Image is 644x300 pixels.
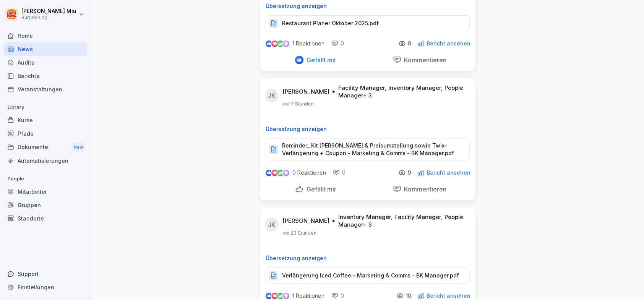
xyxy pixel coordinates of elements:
[282,217,329,225] p: [PERSON_NAME]
[331,40,344,47] div: 0
[266,3,470,9] p: Übersetzung anzeigen
[338,213,467,229] p: Inventory Manager, Facility Manager, People Manager + 3
[408,41,411,47] p: 9
[4,154,87,167] a: Automatisierungen
[272,170,277,176] img: love
[266,255,470,261] p: Übersetzung anzeigen
[272,41,277,47] img: love
[4,114,87,127] a: Kurse
[408,170,411,176] p: 9
[266,293,272,299] img: like
[266,274,470,282] a: Verlängerung Iced Coffee - Marketing & Comms - BK Manager.pdf
[292,293,324,299] p: 1 Reaktionen
[283,40,289,47] img: inspiring
[282,230,316,236] p: vor 23 Stunden
[265,89,279,102] div: JK
[266,170,272,176] img: like
[401,56,447,64] p: Kommentieren
[292,41,324,47] p: 1 Reaktionen
[4,29,87,42] a: Home
[333,169,346,177] div: 0
[4,56,87,69] a: Audits
[4,127,87,140] a: Pfade
[406,293,411,299] p: 10
[282,272,459,279] p: Verlängerung Iced Coffee - Marketing & Comms - BK Manager.pdf
[272,293,277,299] img: love
[331,292,344,300] div: 0
[4,198,87,212] a: Gruppen
[4,267,87,281] div: Support
[282,142,462,157] p: Reminder_ Kit [PERSON_NAME] & Preisumstellung sowie Twix-Verlängerung + Coupon - Marketing & Comm...
[266,41,272,47] img: like
[4,281,87,294] a: Einstellungen
[21,8,76,15] p: [PERSON_NAME] Miu
[427,170,470,176] p: Bericht ansehen
[401,185,447,193] p: Kommentieren
[277,293,284,299] img: celebrate
[72,143,85,152] div: New
[427,41,470,47] p: Bericht ansehen
[283,292,289,299] img: inspiring
[4,101,87,114] p: Library
[427,293,470,299] p: Bericht ansehen
[266,148,470,156] a: Reminder_ Kit [PERSON_NAME] & Preisumstellung sowie Twix-Verlängerung + Coupon - Marketing & Comm...
[338,84,467,99] p: Facility Manager, Inventory Manager, People Manager + 3
[4,42,87,56] a: News
[21,15,76,20] p: Burger King
[292,170,326,176] p: 0 Reaktionen
[277,170,284,176] img: celebrate
[4,173,87,185] p: People
[265,218,279,232] div: JK
[4,83,87,96] a: Veranstaltungen
[282,101,314,107] p: vor 7 Stunden
[303,185,336,193] p: Gefällt mir
[303,56,336,64] p: Gefällt mir
[4,140,87,154] div: Dokumente
[4,140,87,154] a: DokumenteNew
[4,69,87,83] a: Berichte
[277,41,284,47] img: celebrate
[283,169,289,176] img: inspiring
[282,19,379,27] p: Restaurant Planer Oktober 2025.pdf
[4,185,87,198] a: Mitarbeiter
[282,88,329,96] p: [PERSON_NAME]
[266,126,470,132] p: Übersetzung anzeigen
[4,212,87,225] a: Standorte
[266,22,470,29] a: Restaurant Planer Oktober 2025.pdf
